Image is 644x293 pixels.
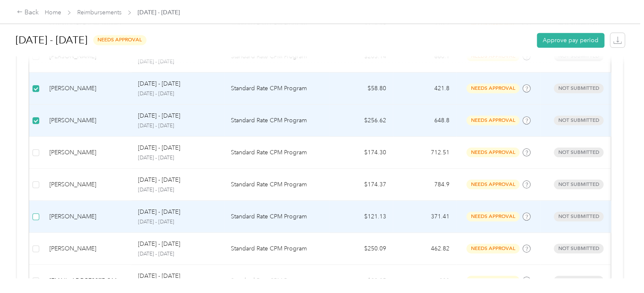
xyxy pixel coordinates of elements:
[49,148,124,157] div: [PERSON_NAME]
[330,105,393,137] td: $256.62
[224,169,330,201] td: Standard Rate CPM Program
[77,9,122,16] a: Reimbursements
[138,154,217,162] p: [DATE] - [DATE]
[231,84,323,93] p: Standard Rate CPM Program
[554,116,603,125] span: Not submitted
[554,83,603,93] span: Not submitted
[49,84,124,93] div: [PERSON_NAME]
[138,239,180,249] p: [DATE] - [DATE]
[466,83,520,93] span: needs approval
[393,169,456,201] td: 784.9
[224,137,330,169] td: Standard Rate CPM Program
[330,233,393,265] td: $250.09
[330,137,393,169] td: $174.30
[93,35,146,45] span: needs approval
[466,116,520,125] span: needs approval
[138,218,217,226] p: [DATE] - [DATE]
[597,246,644,293] iframe: Everlance-gr Chat Button Frame
[224,105,330,137] td: Standard Rate CPM Program
[231,116,323,125] p: Standard Rate CPM Program
[224,73,330,105] td: Standard Rate CPM Program
[138,271,180,281] p: [DATE] - [DATE]
[45,9,61,16] a: Home
[16,30,87,50] h1: [DATE] - [DATE]
[330,169,393,201] td: $174.37
[554,276,603,285] span: Not submitted
[393,137,456,169] td: 712.51
[330,201,393,233] td: $121.13
[393,201,456,233] td: 371.41
[231,212,323,221] p: Standard Rate CPM Program
[138,250,217,258] p: [DATE] - [DATE]
[466,276,520,285] span: needs approval
[138,207,180,217] p: [DATE] - [DATE]
[554,180,603,189] span: Not submitted
[138,111,180,121] p: [DATE] - [DATE]
[393,73,456,105] td: 421.8
[231,180,323,189] p: Standard Rate CPM Program
[49,244,124,253] div: [PERSON_NAME]
[393,105,456,137] td: 648.8
[49,116,124,125] div: [PERSON_NAME]
[554,244,603,253] span: Not submitted
[224,233,330,265] td: Standard Rate CPM Program
[138,186,217,194] p: [DATE] - [DATE]
[138,143,180,153] p: [DATE] - [DATE]
[231,148,323,157] p: Standard Rate CPM Program
[330,73,393,105] td: $58.80
[138,90,217,98] p: [DATE] - [DATE]
[554,212,603,221] span: Not submitted
[49,212,124,221] div: [PERSON_NAME]
[224,201,330,233] td: Standard Rate CPM Program
[554,148,603,157] span: Not submitted
[393,233,456,265] td: 462.82
[138,8,180,17] span: [DATE] - [DATE]
[231,276,323,285] p: Standard Rate CPM Program
[17,8,39,18] div: Back
[49,276,124,285] div: [EMAIL_ADDRESS][DOMAIN_NAME]
[138,122,217,130] p: [DATE] - [DATE]
[466,148,520,157] span: needs approval
[231,244,323,253] p: Standard Rate CPM Program
[49,180,124,189] div: [PERSON_NAME]
[138,175,180,185] p: [DATE] - [DATE]
[537,33,604,48] button: Approve pay period
[466,244,520,253] span: needs approval
[466,212,520,221] span: needs approval
[138,79,180,89] p: [DATE] - [DATE]
[466,180,520,189] span: needs approval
